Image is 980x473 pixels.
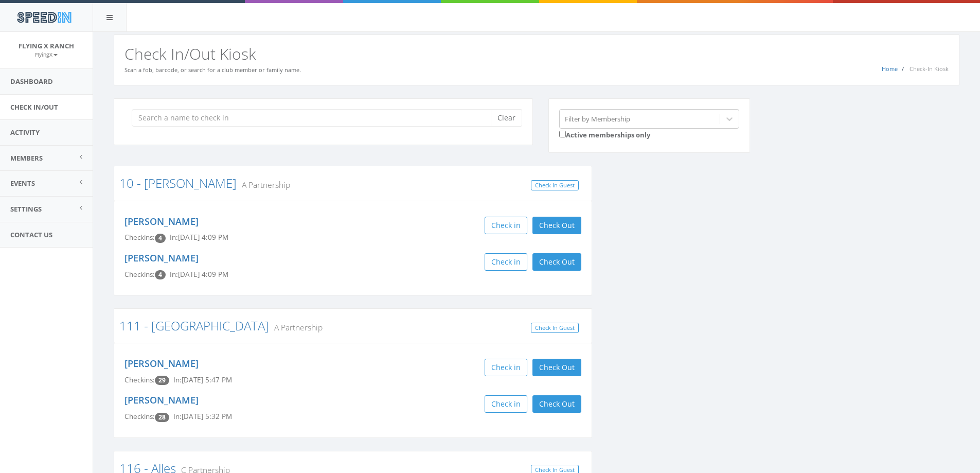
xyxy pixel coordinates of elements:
button: Check in [485,217,527,234]
span: In: [DATE] 5:47 PM [173,375,232,384]
small: FlyingX [35,51,58,58]
button: Clear [491,109,522,127]
span: Events [10,179,35,188]
small: A Partnership [269,322,323,333]
span: Checkins: [124,233,155,242]
button: Check Out [532,359,581,376]
span: In: [DATE] 4:09 PM [170,233,228,242]
span: Checkins: [124,412,155,421]
input: Search a name to check in [132,109,498,127]
span: Checkin count [155,234,166,243]
button: Check Out [532,253,581,271]
input: Active memberships only [559,131,566,137]
a: FlyingX [35,49,58,59]
small: Scan a fob, barcode, or search for a club member or family name. [124,66,301,74]
button: Check Out [532,217,581,234]
button: Check in [485,395,527,413]
span: Checkins: [124,270,155,279]
a: [PERSON_NAME] [124,394,199,406]
a: Home [882,65,898,73]
span: Checkin count [155,270,166,279]
button: Check in [485,253,527,271]
span: In: [DATE] 4:09 PM [170,270,228,279]
a: 111 - [GEOGRAPHIC_DATA] [119,317,269,334]
a: [PERSON_NAME] [124,215,199,227]
div: Filter by Membership [565,114,630,124]
span: Settings [10,204,42,214]
span: Checkin count [155,376,169,385]
h2: Check In/Out Kiosk [124,45,949,62]
a: [PERSON_NAME] [124,357,199,370]
span: Flying X Ranch [19,41,74,50]
span: Checkin count [155,413,169,422]
label: Active memberships only [559,129,650,140]
small: A Partnership [237,179,290,190]
a: [PERSON_NAME] [124,252,199,264]
button: Check in [485,359,527,376]
a: Check In Guest [531,180,579,191]
span: Contact Us [10,230,52,239]
button: Check Out [532,395,581,413]
span: In: [DATE] 5:32 PM [173,412,232,421]
span: Check-In Kiosk [910,65,949,73]
a: Check In Guest [531,323,579,334]
span: Checkins: [124,375,155,384]
img: speedin_logo.png [12,8,76,27]
span: Members [10,153,43,163]
a: 10 - [PERSON_NAME] [119,174,237,191]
